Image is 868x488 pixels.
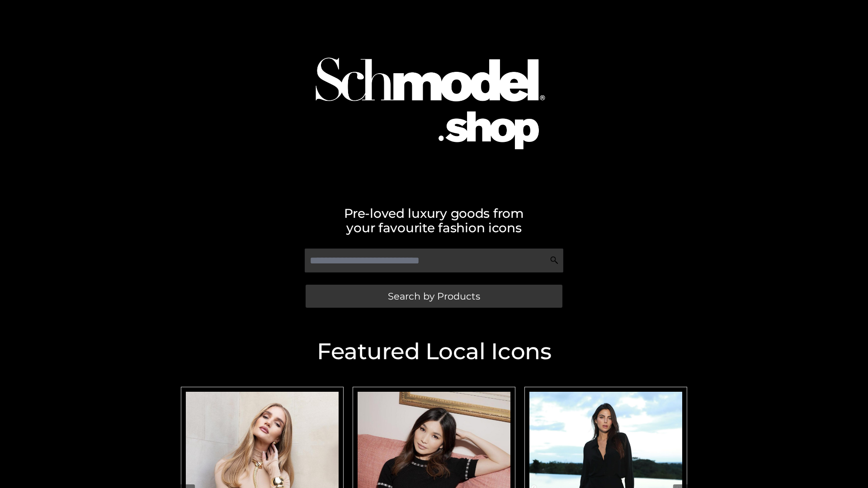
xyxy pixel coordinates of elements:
img: Search Icon [550,256,559,265]
h2: Pre-loved luxury goods from your favourite fashion icons [176,206,692,235]
span: Search by Products [388,291,480,301]
h2: Featured Local Icons​ [176,340,692,363]
a: Search by Products [306,285,562,308]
